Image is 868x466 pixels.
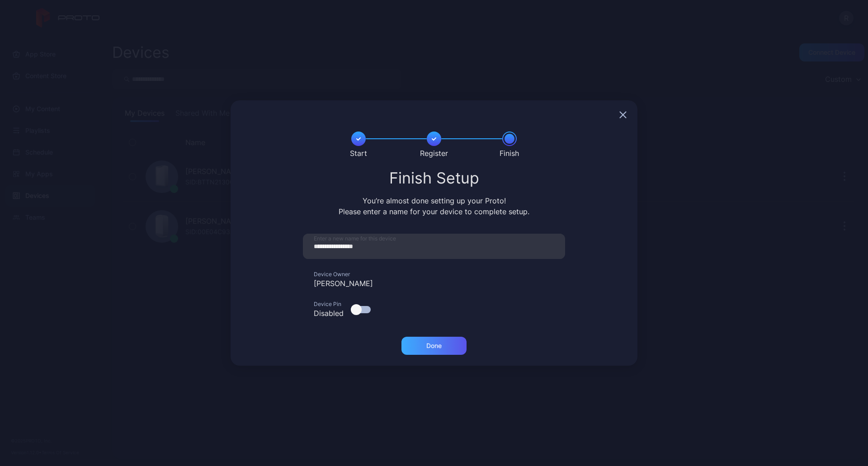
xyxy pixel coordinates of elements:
[303,271,565,278] div: Device Owner
[420,148,448,159] div: Register
[327,195,542,206] div: You’re almost done setting up your Proto!
[327,206,542,217] div: Please enter a name for your device to complete setup.
[303,308,344,319] div: Disabled
[426,342,442,349] div: Done
[401,337,467,355] button: Done
[241,170,627,186] div: Finish Setup
[303,234,565,259] input: Enter a new name for this device
[303,278,565,289] div: [PERSON_NAME]
[350,148,367,159] div: Start
[500,148,519,159] div: Finish
[303,301,344,308] div: Device Pin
